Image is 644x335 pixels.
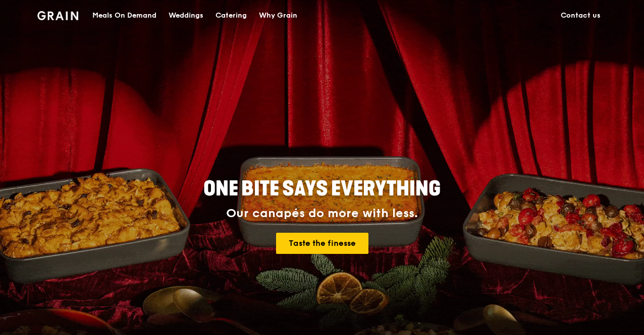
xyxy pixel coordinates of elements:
div: Catering [216,1,247,31]
a: Contact us [555,1,607,31]
a: Taste the finesse [276,233,368,254]
img: Grain [37,11,78,20]
div: Weddings [169,1,203,31]
span: ONE BITE SAYS EVERYTHING [203,177,441,201]
div: Meals On Demand [92,1,156,31]
a: Why Grain [253,1,303,31]
a: Catering [209,1,253,31]
div: Our canapés do more with less. [140,207,504,221]
div: Why Grain [259,1,297,31]
a: Weddings [163,1,209,31]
